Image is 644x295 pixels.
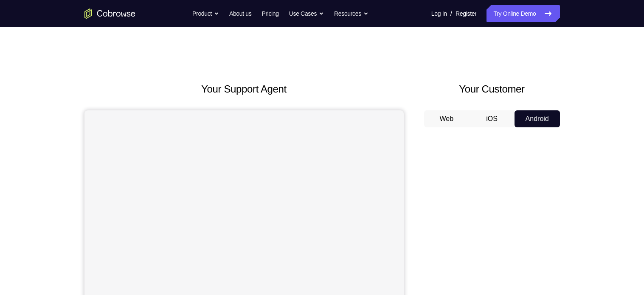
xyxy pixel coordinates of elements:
[487,5,560,22] a: Try Online Demo
[450,8,452,19] span: /
[424,81,560,97] h2: Your Customer
[289,5,324,22] button: Use Cases
[456,5,476,22] a: Register
[229,5,251,22] a: About us
[515,110,560,127] button: Android
[84,8,135,19] a: Go to the home page
[469,110,515,127] button: iOS
[262,5,278,22] a: Pricing
[192,5,219,22] button: Product
[84,81,404,97] h2: Your Support Agent
[334,5,368,22] button: Resources
[431,5,447,22] a: Log In
[424,110,470,127] button: Web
